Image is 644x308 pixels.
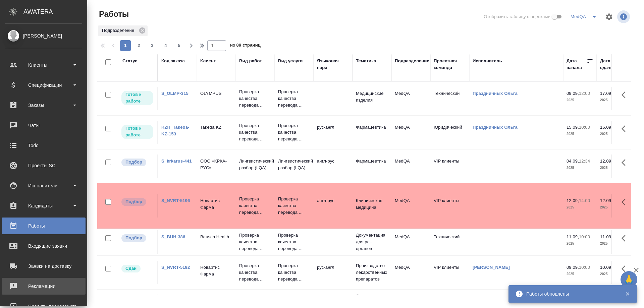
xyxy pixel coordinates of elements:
[600,165,627,171] p: 2025
[314,155,353,178] td: англ-рус
[147,42,158,49] span: 3
[567,234,579,239] p: 11.09,
[600,97,627,104] p: 2025
[2,137,86,154] a: Todo
[314,194,353,218] td: англ-рус
[121,90,154,106] div: Исполнитель может приступить к работе
[391,155,430,178] td: MedQA
[239,58,262,64] div: Вид работ
[200,124,232,131] p: Takeda KZ
[121,124,154,140] div: Исполнитель может приступить к работе
[356,58,376,64] div: Тематика
[2,238,86,254] a: Входящие заявки
[430,121,469,144] td: Юридический
[600,204,627,211] p: 2025
[621,291,634,297] button: Закрыть
[473,125,518,130] a: Праздничных Ольга
[567,131,593,137] p: 2025
[356,158,388,165] p: Фармацевтика
[579,91,590,96] p: 12:00
[430,194,469,218] td: VIP клиенты
[430,87,469,110] td: Технический
[618,155,634,171] button: Здесь прячутся важные кнопки
[621,271,637,288] button: 🙏
[5,140,82,150] div: Todo
[5,241,82,251] div: Входящие заявки
[473,265,510,270] a: [PERSON_NAME]
[600,265,612,270] p: 10.09,
[200,58,216,64] div: Клиент
[230,41,261,51] span: из 89 страниц
[122,58,138,64] div: Статус
[600,198,612,203] p: 12.09,
[314,121,353,144] td: рус-англ
[239,262,271,283] p: Проверка качества перевода ...
[473,58,502,64] div: Исполнитель
[600,125,612,130] p: 16.09,
[600,91,612,96] p: 17.09,
[2,278,86,295] a: Рекламации
[125,235,142,241] p: Подбор
[484,13,550,20] span: Отобразить таблицу с оценками
[5,261,82,271] div: Заявки на доставку
[5,100,82,110] div: Заказы
[97,9,129,19] span: Работы
[430,155,469,178] td: VIP клиенты
[567,58,587,71] div: Дата начала
[618,121,634,137] button: Здесь прячутся важные кнопки
[600,159,612,164] p: 12.09,
[356,262,388,283] p: Производство лекарственных препаратов
[161,198,190,203] a: S_NVRT-5196
[579,198,590,203] p: 14:00
[239,122,271,142] p: Проверка качества перевода ...
[391,121,430,144] td: MedQA
[161,265,190,270] a: S_NVRT-5192
[567,240,593,247] p: 2025
[2,258,86,274] a: Заявки на доставку
[5,60,82,70] div: Клиенты
[161,159,192,164] a: S_krkarus-441
[579,234,590,239] p: 10:00
[278,158,310,171] p: Лингвистический разбор (LQA)
[174,40,184,51] button: 5
[125,198,142,205] p: Подбор
[125,265,137,272] p: Сдан
[278,232,310,252] p: Проверка качества перевода ...
[5,120,82,130] div: Чаты
[5,80,82,90] div: Спецификации
[278,122,310,142] p: Проверка качества перевода ...
[200,90,232,97] p: OLYMPUS
[567,97,593,104] p: 2025
[2,157,86,174] a: Проекты SC
[600,131,627,137] p: 2025
[623,272,635,287] span: 🙏
[567,198,579,203] p: 12.09,
[567,265,579,270] p: 09.09,
[200,234,232,240] p: Bausch Health
[160,40,171,51] button: 4
[579,265,590,270] p: 10:00
[391,87,430,110] td: MedQA
[430,261,469,284] td: VIP клиенты
[567,91,579,96] p: 09.09,
[356,124,388,131] p: Фармацевтика
[5,32,82,40] div: [PERSON_NAME]
[147,40,158,51] button: 3
[356,197,388,211] p: Клиническая медицина
[200,264,232,278] p: Новартис Фарма
[5,281,82,291] div: Рекламации
[395,58,429,64] div: Подразделение
[567,125,579,130] p: 15.09,
[618,87,634,103] button: Здесь прячутся важные кнопки
[567,159,579,164] p: 04.09,
[278,88,310,109] p: Проверка качества перевода ...
[200,158,232,171] p: ООО «КРКА-РУС»
[617,10,631,23] span: Посмотреть информацию
[278,262,310,283] p: Проверка качества перевода ...
[567,165,593,171] p: 2025
[161,234,185,239] a: S_BUH-386
[600,58,620,71] div: Дата сдачи
[579,125,590,130] p: 10:00
[618,230,634,246] button: Здесь прячутся важные кнопки
[239,158,271,171] p: Лингвистический разбор (LQA)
